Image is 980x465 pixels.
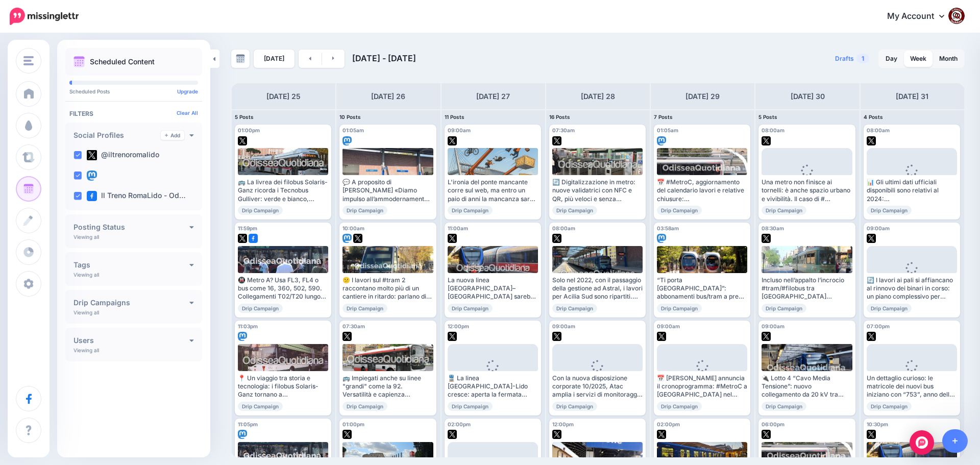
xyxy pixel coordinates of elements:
[657,323,680,329] span: 09:00am
[867,225,890,231] span: 09:00am
[867,304,912,313] span: Drip Campaign
[238,421,258,427] span: 11:05pm
[342,421,364,427] span: 01:00pm
[933,51,964,67] a: Month
[73,132,161,139] h4: Social Profiles
[552,225,575,231] span: 08:00am
[657,421,680,427] span: 02:00pm
[791,90,825,103] h4: [DATE] 30
[69,110,198,117] h4: Filters
[238,276,328,301] div: 🚇 Metro A? Usa FL3, FL4 o bus come 16, 360, 502, 590. Collegamenti T02/T20 lungo via Tuscolana pe...
[249,234,258,243] img: facebook-square.png
[898,262,926,288] div: Loading
[657,206,702,215] span: Drip Campaign
[238,402,283,411] span: Drip Campaign
[910,430,934,455] div: Open Intercom Messenger
[685,90,720,103] h4: [DATE] 29
[87,150,159,160] label: @iltrenoromalido
[87,191,97,201] img: facebook-square.png
[342,430,352,439] img: twitter-square.png
[762,136,771,145] img: twitter-square.png
[448,127,471,133] span: 09:00am
[238,374,328,399] div: 📍 Un viaggio tra storia e tecnologia: i filobus Solaris-Ganz tornano a [GEOGRAPHIC_DATA] sulla li...
[856,54,869,63] span: 1
[342,234,352,243] img: mastodon-square.png
[762,276,852,301] div: Incluso nell’appalto l’incrocio #tram/#filobus tra [GEOGRAPHIC_DATA][PERSON_NAME] e via Nomentana...
[342,136,352,145] img: mastodon-square.png
[448,276,538,301] div: La nuova linea [GEOGRAPHIC_DATA]–[GEOGRAPHIC_DATA] sarebbe un’infrastruttura strategica per croci...
[552,178,643,203] div: 🔄 Digitalizzazione in metro: nuove validatrici con NFC e QR, più veloci e senza supporto cartaceo...
[73,272,99,278] p: Viewing all
[583,360,611,386] div: Loading
[762,323,785,329] span: 09:00am
[657,276,747,301] div: “Ti porta [GEOGRAPHIC_DATA]”: abbonamenti bus/tram a prezzi stracciati 🎟️ 👉 5, 10, 20€/mese 👉 fin...
[177,88,198,94] a: Upgrade
[552,323,575,329] span: 09:00am
[896,90,928,103] h4: [DATE] 31
[448,430,457,439] img: twitter-square.png
[867,234,876,243] img: twitter-square.png
[657,332,666,341] img: twitter-square.png
[657,402,702,411] span: Drip Campaign
[342,332,352,341] img: twitter-square.png
[793,164,821,191] div: Loading
[657,234,666,243] img: mastodon-square.png
[867,206,912,215] span: Drip Campaign
[73,224,189,231] h4: Posting Status
[236,54,245,63] img: calendar-grey-darker.png
[238,136,247,145] img: twitter-square.png
[448,234,457,243] img: twitter-square.png
[353,234,362,243] img: twitter-square.png
[688,360,716,386] div: Loading
[371,90,405,103] h4: [DATE] 26
[342,323,365,329] span: 07:30am
[867,421,888,427] span: 10:30pm
[161,131,184,140] a: Add
[552,304,597,313] span: Drip Campaign
[762,206,806,215] span: Drip Campaign
[342,127,364,133] span: 01:05am
[867,127,890,133] span: 08:00am
[867,323,890,329] span: 07:00pm
[762,127,785,133] span: 08:00am
[238,206,283,215] span: Drip Campaign
[342,304,387,313] span: Drip Campaign
[762,430,771,439] img: twitter-square.png
[657,430,666,439] img: twitter-square.png
[867,178,957,203] div: 📊 Gli ultimi dati ufficiali disponibili sono relativi al 2024: 📌#RomaLido: +13,1% rispetto al 202...
[448,304,493,313] span: Drip Campaign
[448,206,493,215] span: Drip Campaign
[657,304,702,313] span: Drip Campaign
[69,89,198,94] p: Scheduled Posts
[87,191,186,201] label: Il Treno RomaLido - Od…
[87,150,97,160] img: twitter-square.png
[552,421,574,427] span: 12:00pm
[758,114,777,120] span: 5 Posts
[867,430,876,439] img: twitter-square.png
[762,304,806,313] span: Drip Campaign
[867,402,912,411] span: Drip Campaign
[657,225,679,231] span: 03:58am
[657,127,678,133] span: 01:05am
[73,337,189,344] h4: Users
[238,178,328,203] div: 🚌 La livrea dei filobus Solaris-Ganz ricorda i Tecnobus Gulliver: verde e bianco, recentemente ar...
[879,51,903,67] a: Day
[448,136,457,145] img: twitter-square.png
[238,304,283,313] span: Drip Campaign
[762,332,771,341] img: twitter-square.png
[238,430,247,439] img: mastodon-square.png
[73,347,99,353] p: Viewing all
[448,332,457,341] img: twitter-square.png
[238,332,247,341] img: mastodon-square.png
[448,178,538,203] div: L'ironia del ponte mancante corre sul web, ma entro un paio di anni la mancanza sarà compensata. ...
[552,206,597,215] span: Drip Campaign
[867,374,957,399] div: Un dettaglio curioso: le matricole dei nuovi bus iniziano con “753”, anno della fondazione di [GE...
[73,56,85,67] img: calendar.png
[342,178,433,203] div: 💬 A proposito di [PERSON_NAME] «Diamo impulso all’ammodernamento della Roma-Lido» dice l’assessor...
[448,225,468,231] span: 11:00am
[581,90,615,103] h4: [DATE] 28
[238,225,257,231] span: 11:59pm
[552,430,561,439] img: twitter-square.png
[448,421,471,427] span: 02:00pm
[552,332,561,341] img: twitter-square.png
